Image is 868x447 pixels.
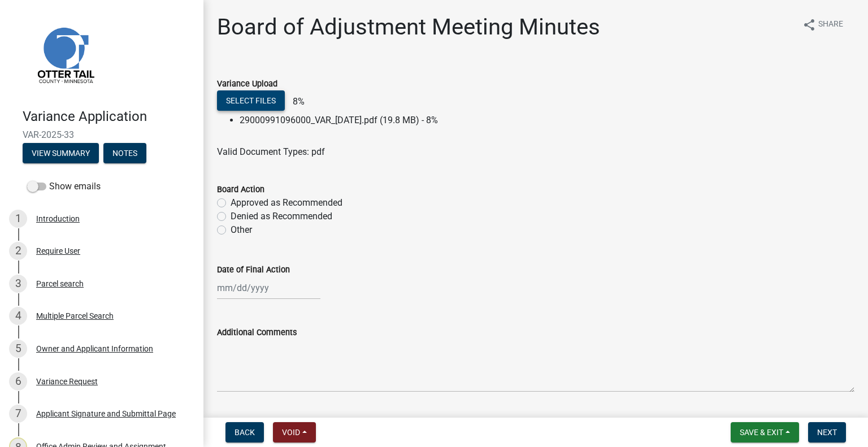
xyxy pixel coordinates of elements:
[36,280,84,288] div: Parcel search
[217,90,285,111] button: Select files
[817,428,837,437] span: Next
[818,18,843,32] span: Share
[23,129,181,140] span: VAR-2025-33
[36,247,80,255] div: Require User
[36,345,153,353] div: Owner and Applicant Information
[740,428,783,437] span: Save & Exit
[23,143,99,163] button: View Summary
[793,14,852,36] button: shareShare
[802,18,816,32] i: share
[9,307,27,325] div: 4
[231,196,342,210] label: Approved as Recommended
[23,149,99,158] wm-modal-confirm: Summary
[273,422,316,442] button: Void
[9,275,27,293] div: 3
[217,14,600,41] h1: Board of Adjustment Meeting Minutes
[9,405,27,423] div: 7
[731,422,799,442] button: Save & Exit
[231,223,252,237] label: Other
[36,215,80,223] div: Introduction
[808,422,846,442] button: Next
[36,377,98,385] div: Variance Request
[36,312,114,320] div: Multiple Parcel Search
[103,149,146,158] wm-modal-confirm: Notes
[23,109,194,125] h4: Variance Application
[9,242,27,260] div: 2
[217,80,277,88] label: Variance Upload
[225,422,264,442] button: Back
[217,266,290,274] label: Date of Final Action
[217,146,325,157] span: Valid Document Types: pdf
[27,180,101,193] label: Show emails
[23,12,107,97] img: Otter Tail County, Minnesota
[217,186,264,194] label: Board Action
[36,410,176,418] div: Applicant Signature and Submittal Page
[282,428,300,437] span: Void
[9,372,27,390] div: 6
[9,340,27,358] div: 5
[240,114,854,127] li: 29000991096000_VAR_[DATE].pdf (19.8 MB) - 8%
[235,428,255,437] span: Back
[103,143,146,163] button: Notes
[231,210,332,223] label: Denied as Recommended
[9,210,27,228] div: 1
[217,329,297,337] label: Additional Comments
[217,276,320,300] input: mm/dd/yyyy
[287,96,305,107] span: 8%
